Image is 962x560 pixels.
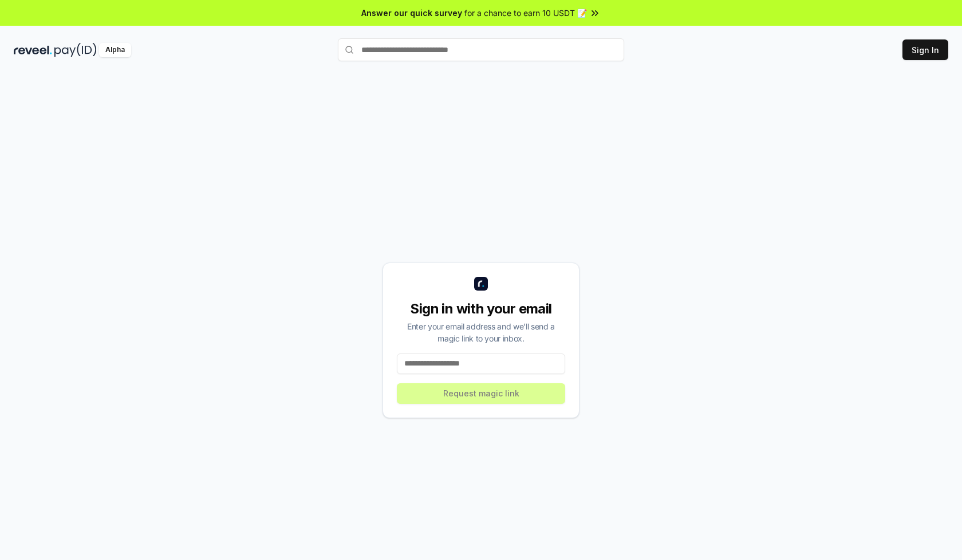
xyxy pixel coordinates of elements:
[397,300,565,318] div: Sign in with your email
[54,43,97,57] img: pay_id
[397,320,565,344] div: Enter your email address and we’ll send a magic link to your inbox.
[361,7,462,19] span: Answer our quick survey
[99,43,131,57] div: Alpha
[14,43,52,57] img: reveel_dark
[902,39,948,60] button: Sign In
[464,7,587,19] span: for a chance to earn 10 USDT 📝
[474,277,488,291] img: logo_small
